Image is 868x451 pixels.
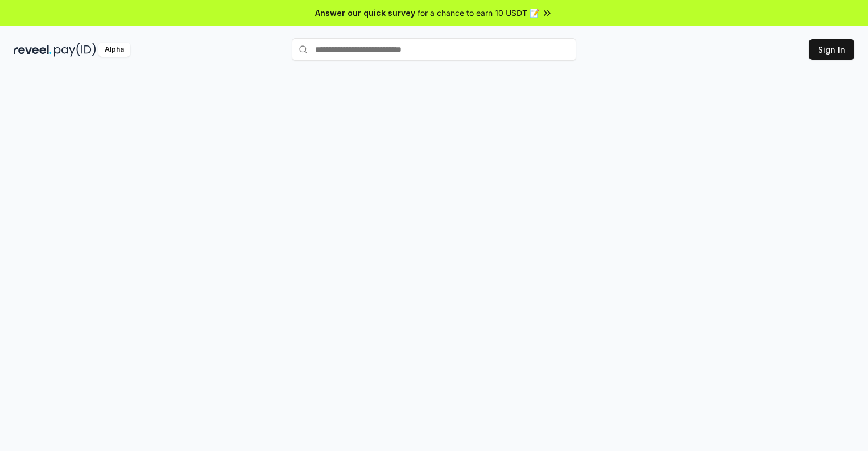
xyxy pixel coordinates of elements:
[315,7,415,19] span: Answer our quick survey
[418,7,539,19] span: for a chance to earn 10 USDT 📝
[54,43,96,57] img: pay_id
[98,43,130,57] div: Alpha
[14,43,52,57] img: reveel_dark
[809,39,854,60] button: Sign In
